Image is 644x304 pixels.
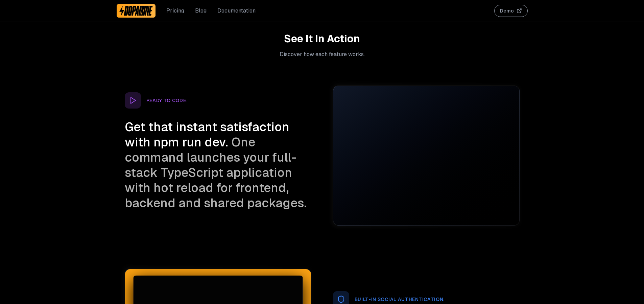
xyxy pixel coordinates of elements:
a: Dopamine [117,4,156,18]
button: Demo [494,5,528,17]
video: Your browser does not support the video tag. [333,86,519,226]
div: Built-in social authentication. [355,296,445,303]
div: Ready to code. [146,97,188,104]
span: One command launches your full-stack TypeScript application with hot reload for frontend, backend... [125,134,307,211]
a: Pricing [166,7,184,15]
img: Dopamine [119,5,153,16]
p: Discover how each feature works. [125,50,520,59]
a: Documentation [217,7,256,15]
a: Blog [195,7,207,15]
span: Get that instant satisfaction with npm run dev. [125,119,289,150]
h2: See It In Action [125,33,520,45]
